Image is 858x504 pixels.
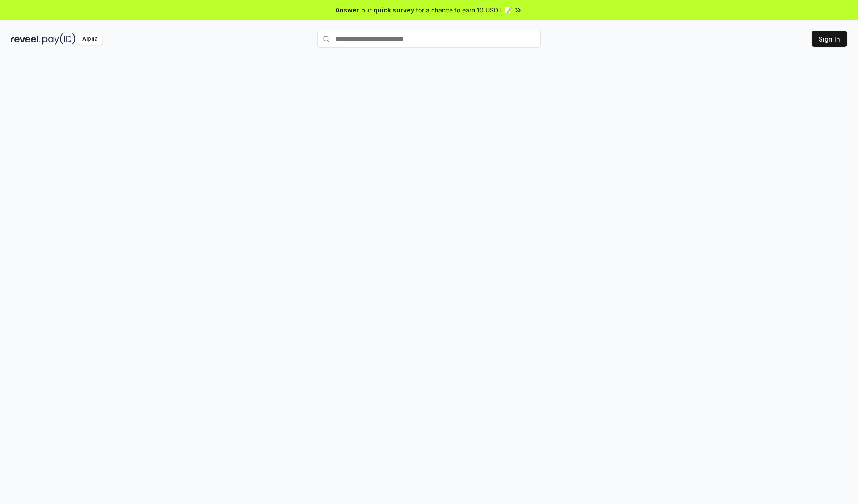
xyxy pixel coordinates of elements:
button: Sign In [812,31,847,47]
img: pay_id [42,33,76,45]
img: reveel_dark [11,33,41,45]
div: Alpha [77,33,102,45]
span: Answer our quick survey [336,5,414,15]
span: for a chance to earn 10 USDT 📝 [416,5,512,15]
